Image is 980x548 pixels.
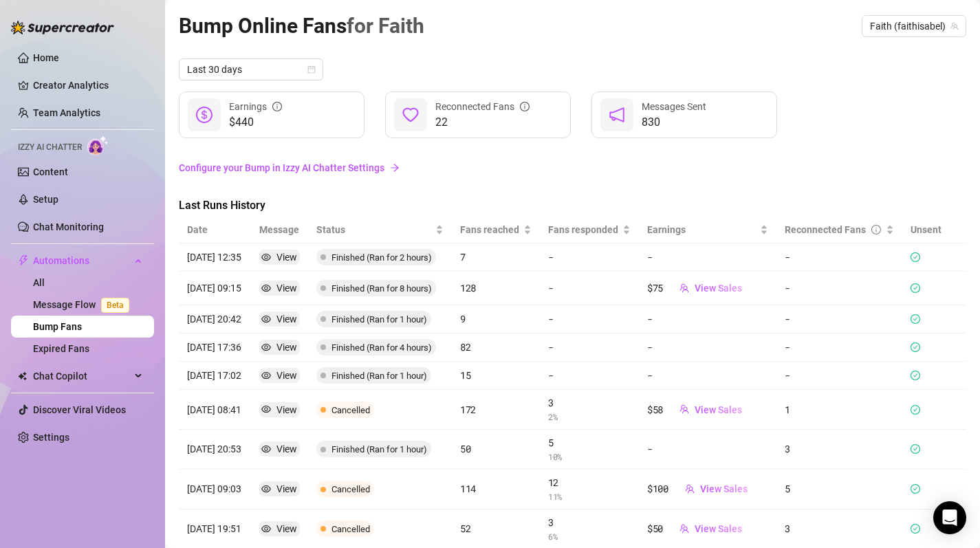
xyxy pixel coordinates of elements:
span: check-circle [911,405,920,415]
span: calendar [307,65,316,74]
span: Last Runs History [179,197,410,214]
article: 5 [548,435,631,450]
a: Content [33,166,68,177]
button: View Sales [674,478,759,500]
span: eye [261,342,271,352]
span: Earnings [647,222,757,237]
span: info-circle [272,102,282,111]
article: - [647,340,653,355]
article: - [548,281,631,296]
div: View [276,250,297,265]
article: [DATE] 09:03 [187,481,243,496]
th: Fans responded [540,217,639,243]
span: for Faith [347,14,424,38]
article: - [647,250,653,265]
article: - [785,368,894,383]
div: Reconnected Fans [435,99,530,114]
article: 10 % [548,450,631,463]
article: 5 [785,481,894,496]
article: - [647,441,653,457]
article: - [548,311,631,327]
article: 1 [785,402,894,417]
span: thunderbolt [18,255,29,266]
a: Team Analytics [33,107,100,118]
span: check-circle [911,371,920,380]
a: All [33,277,45,288]
article: - [548,368,631,383]
span: Fans responded [548,222,620,237]
article: [DATE] 20:53 [187,441,243,457]
article: 6 % [548,530,631,543]
span: check-circle [911,524,920,534]
th: Message [251,217,308,243]
span: Cancelled [331,524,370,534]
article: 82 [460,340,532,355]
span: Finished (Ran for 1 hour) [331,371,427,381]
article: [DATE] 12:35 [187,250,243,265]
article: 11 % [548,490,631,503]
span: check-circle [911,252,920,262]
div: View [276,481,297,496]
span: Last 30 days [187,59,315,80]
span: View Sales [695,404,742,415]
span: eye [261,524,271,534]
span: team [950,22,959,30]
article: [DATE] 08:41 [187,402,243,417]
span: info-circle [871,225,881,234]
th: Earnings [639,217,776,243]
article: 172 [460,402,532,417]
div: View [276,521,297,536]
span: Finished (Ran for 1 hour) [331,444,427,454]
button: View Sales [668,277,753,299]
span: eye [261,484,271,494]
span: Fans reached [460,222,521,237]
span: View Sales [695,283,742,294]
span: Automations [33,250,131,272]
article: 114 [460,481,532,496]
span: Finished (Ran for 8 hours) [331,283,432,294]
span: team [685,484,695,494]
span: eye [261,283,271,293]
span: Finished (Ran for 1 hour) [331,314,427,325]
a: Bump Fans [33,321,82,332]
span: dollar [196,107,213,123]
span: Messages Sent [642,101,706,112]
span: $440 [229,114,282,131]
a: Message FlowBeta [33,299,135,310]
article: - [785,311,894,327]
article: 15 [460,368,532,383]
a: Setup [33,194,58,205]
th: Status [308,217,452,243]
span: Izzy AI Chatter [18,141,82,154]
article: 128 [460,281,532,296]
article: [DATE] 17:36 [187,340,243,355]
div: View [276,402,297,417]
span: eye [261,404,271,414]
article: 9 [460,311,532,327]
th: Fans reached [452,217,540,243]
span: check-circle [911,314,920,324]
span: team [679,283,689,293]
article: - [785,281,894,296]
span: eye [261,444,271,454]
article: 12 [548,475,631,490]
button: View Sales [668,518,753,540]
article: - [785,250,894,265]
span: Cancelled [331,405,370,415]
a: Discover Viral Videos [33,404,126,415]
article: [DATE] 20:42 [187,311,243,327]
a: Home [33,52,59,63]
span: heart [402,107,419,123]
a: Configure your Bump in Izzy AI Chatter Settings [179,160,966,175]
img: Chat Copilot [18,371,27,381]
article: - [647,311,653,327]
article: $58 [647,402,663,417]
article: [DATE] 09:15 [187,281,243,296]
span: check-circle [911,484,920,494]
span: check-circle [911,444,920,454]
span: Faith (faithisabel) [870,16,958,36]
article: $100 [647,481,668,496]
article: 3 [548,515,631,530]
span: View Sales [695,523,742,534]
div: Reconnected Fans [785,222,883,237]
